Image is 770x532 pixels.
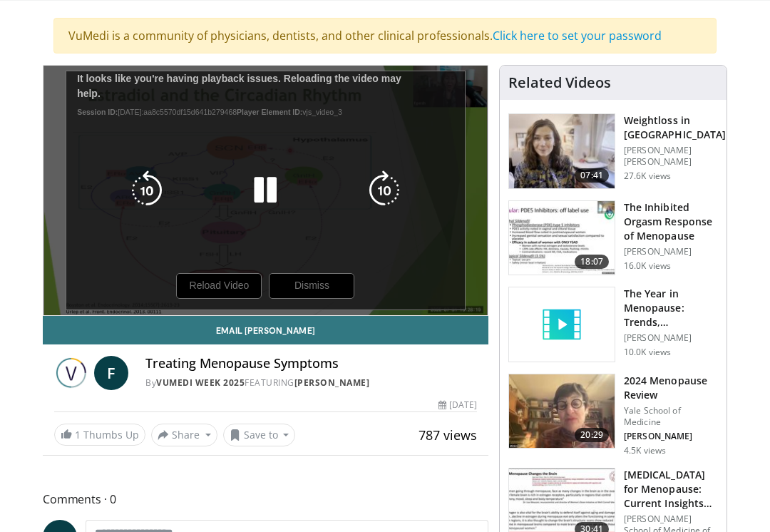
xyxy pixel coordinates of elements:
span: 787 views [419,426,477,444]
div: VuMedi is a community of physicians, dentists, and other clinical professionals. [53,18,717,53]
img: 9983fed1-7565-45be-8934-aef1103ce6e2.150x105_q85_crop-smart_upscale.jpg [509,114,615,188]
a: Email [PERSON_NAME] [43,316,488,344]
button: Save to [223,424,296,446]
div: [DATE] [438,399,477,411]
h3: 2024 Menopause Review [624,374,718,402]
a: Vumedi Week 2025 [156,377,245,389]
p: [PERSON_NAME] [PERSON_NAME] [624,145,726,168]
img: 283c0f17-5e2d-42ba-a87c-168d447cdba4.150x105_q85_crop-smart_upscale.jpg [509,201,615,275]
a: The Year in Menopause: Trends, Controversies & Future Directions [PERSON_NAME] 10.0K views [508,287,718,362]
div: By FEATURING [145,377,477,389]
a: 07:41 Weightloss in [GEOGRAPHIC_DATA] [PERSON_NAME] [PERSON_NAME] 27.6K views [508,113,718,189]
span: 1 [75,428,81,441]
a: F [94,356,128,390]
p: 16.0K views [624,260,671,272]
p: 4.5K views [624,445,666,456]
span: Comments 0 [43,490,488,508]
h3: [MEDICAL_DATA] for Menopause: Current Insights and Futu… [624,468,718,511]
p: [PERSON_NAME] [624,246,718,257]
video-js: Video Player [43,66,488,315]
span: 18:07 [575,255,609,269]
p: 10.0K views [624,347,671,358]
h3: Weightloss in [GEOGRAPHIC_DATA] [624,113,726,142]
span: 20:29 [575,428,609,442]
button: Share [151,424,217,446]
img: video_placeholder_short.svg [509,287,615,362]
h4: Related Videos [508,74,611,91]
h3: The Inhibited Orgasm Response of Menopause [624,200,718,243]
p: Yale School of Medicine [624,405,718,428]
a: [PERSON_NAME] [294,377,370,389]
p: [PERSON_NAME] [624,332,718,344]
a: 20:29 2024 Menopause Review Yale School of Medicine [PERSON_NAME] 4.5K views [508,374,718,456]
h4: Treating Menopause Symptoms [145,356,477,372]
img: 692f135d-47bd-4f7e-b54d-786d036e68d3.150x105_q85_crop-smart_upscale.jpg [509,374,615,449]
h3: The Year in Menopause: Trends, Controversies & Future Directions [624,287,718,329]
p: [PERSON_NAME] [624,431,718,442]
a: 1 Thumbs Up [54,424,145,446]
span: 07:41 [575,168,609,183]
a: 18:07 The Inhibited Orgasm Response of Menopause [PERSON_NAME] 16.0K views [508,200,718,276]
a: Click here to set your password [493,28,662,44]
img: Vumedi Week 2025 [54,356,88,390]
p: 27.6K views [624,170,671,182]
